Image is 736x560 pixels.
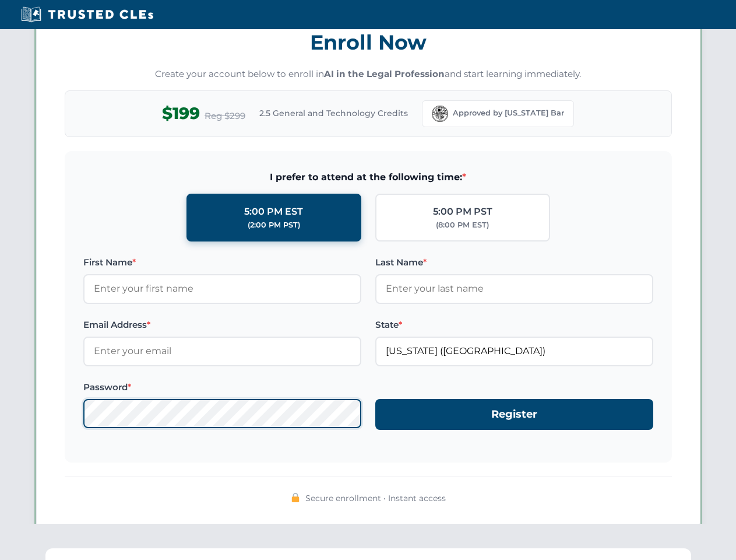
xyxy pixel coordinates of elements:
[375,274,653,303] input: Enter your last name
[259,107,408,120] span: 2.5 General and Technology Credits
[65,68,672,81] p: Create your account below to enroll in and start learning immediately.
[244,204,303,219] div: 5:00 PM EST
[83,274,361,303] input: Enter your first name
[375,399,653,430] button: Register
[248,219,300,231] div: (2:00 PM PST)
[324,68,445,79] strong: AI in the Legal Profession
[433,204,492,219] div: 5:00 PM PST
[291,493,300,502] img: 🔒
[83,170,653,185] span: I prefer to attend at the following time:
[453,107,564,119] span: Approved by [US_STATE] Bar
[436,219,489,231] div: (8:00 PM EST)
[83,337,361,366] input: Enter your email
[162,100,200,127] span: $199
[375,337,653,366] input: Florida (FL)
[17,6,157,23] img: Trusted CLEs
[432,106,448,122] img: Florida Bar
[83,256,361,269] label: First Name
[305,492,446,505] span: Secure enrollment • Instant access
[205,109,245,123] span: Reg $299
[375,318,653,332] label: State
[375,256,653,269] label: Last Name
[65,24,672,61] h3: Enroll Now
[83,380,361,394] label: Password
[83,318,361,332] label: Email Address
